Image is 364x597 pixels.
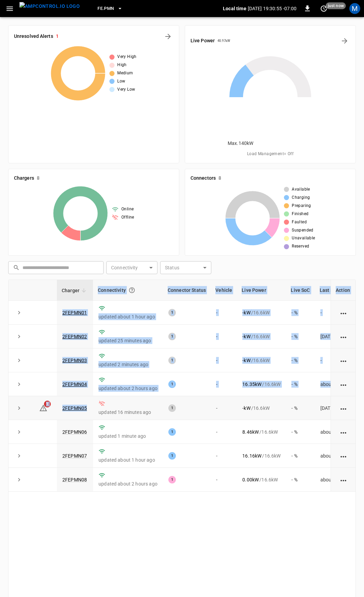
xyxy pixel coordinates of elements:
th: Connector Status [163,280,211,301]
span: Suspended [292,227,314,234]
h6: Connectors [191,175,216,182]
th: Live Power [237,280,286,301]
span: Available [292,186,310,193]
h6: Live Power [191,37,215,45]
p: updated 2 minutes ago [98,361,157,368]
span: Preparing [292,203,311,209]
td: - % [286,420,315,444]
div: 1 [168,380,176,388]
span: Faulted [292,219,307,226]
p: 8.46 kW [242,429,259,435]
p: - kW [242,309,250,316]
span: Very Low [117,86,135,93]
h6: 8 [37,175,40,182]
td: - [211,301,237,325]
button: Energy Overview [339,35,350,46]
td: - % [286,325,315,348]
div: Connectivity [98,284,158,296]
div: action cell options [339,381,348,388]
div: 1 [168,428,176,436]
div: 1 [168,333,176,340]
button: expand row [14,355,24,365]
th: Vehicle [211,280,237,301]
td: - [211,420,237,444]
div: action cell options [339,405,348,412]
div: / 16.6 kW [242,333,280,340]
span: Load Management = Off [247,151,293,158]
td: - [211,372,237,396]
p: updated about 1 hour ago [98,457,157,463]
h6: 8 [218,175,221,182]
p: [DATE] 19:30:55 -07:00 [248,5,297,12]
span: Max. 140 kW [228,140,253,146]
span: 1 [44,401,51,407]
button: expand row [14,308,24,318]
span: Reserved [292,243,309,250]
th: Live SoC [286,280,315,301]
button: expand row [14,379,24,389]
th: Action [331,280,355,301]
span: Very High [117,54,137,60]
div: action cell options [339,309,348,316]
button: expand row [14,451,24,461]
h6: 1 [56,33,59,40]
button: All Alerts [163,31,173,42]
div: action cell options [339,429,348,435]
p: 16.16 kW [242,452,261,459]
span: Low [117,78,125,85]
td: - % [286,301,315,325]
button: expand row [14,331,24,342]
img: ampcontrol.io logo [19,2,80,11]
div: / 16.6 kW [242,405,280,412]
td: - % [286,396,315,420]
td: - % [286,372,315,396]
td: - [211,396,237,420]
div: 1 [168,452,176,460]
h6: 40.97 kW [217,39,230,43]
button: expand row [14,427,24,437]
td: - [211,325,237,348]
p: updated about 2 hours ago [98,385,157,392]
a: 2FEPMN04 [62,382,87,387]
td: - % [286,444,315,468]
td: - [211,444,237,468]
p: - kW [242,405,250,412]
span: High [117,62,127,69]
p: - kW [242,357,250,364]
p: updated 25 minutes ago [98,337,157,344]
div: action cell options [339,357,348,364]
p: 0.00 kW [242,476,259,483]
p: updated about 1 hour ago [98,313,157,320]
a: 2FEPMN08 [62,477,87,482]
p: 16.35 kW [242,381,261,388]
button: set refresh interval [318,3,329,14]
span: Charger [62,286,88,295]
div: / 16.6 kW [242,452,280,459]
span: just now [326,2,346,9]
div: / 16.6 kW [242,381,280,388]
div: 1 [168,357,176,364]
span: Unavailable [292,235,315,242]
div: action cell options [339,476,348,483]
p: updated 1 minute ago [98,433,157,439]
button: expand row [14,403,24,413]
div: / 16.6 kW [242,476,280,483]
div: 1 [168,309,176,316]
span: Medium [117,70,133,77]
div: / 16.6 kW [242,429,280,435]
div: action cell options [339,452,348,459]
h6: Unresolved Alerts [14,33,53,40]
a: 1 [39,405,47,411]
td: - [211,468,237,492]
div: 1 [168,404,176,412]
a: 2FEPMN01 [62,310,87,315]
a: 2FEPMN03 [62,358,87,363]
span: Offline [121,214,134,221]
button: expand row [14,475,24,485]
h6: Chargers [14,175,34,182]
span: Charging [292,194,310,201]
a: 2FEPMN02 [62,334,87,339]
p: - kW [242,333,250,340]
div: action cell options [339,333,348,340]
div: / 16.6 kW [242,309,280,316]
